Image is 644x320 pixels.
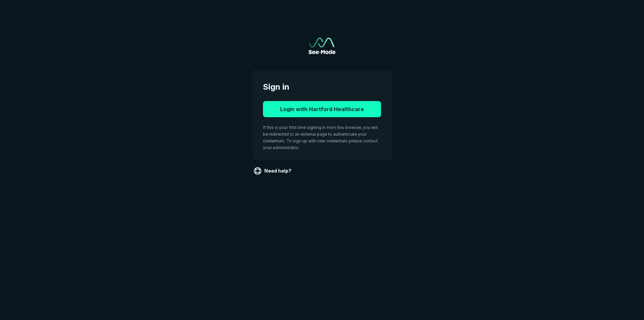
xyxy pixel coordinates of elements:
[309,38,335,54] img: See-Mode Logo
[252,166,294,176] a: Need help?
[309,38,335,54] a: Go to sign in
[263,125,378,150] span: If this is your first time signing in from this browser, you will be redirected to an external pa...
[263,101,381,117] button: Login with Hartford Healthcare
[263,81,381,93] span: Sign in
